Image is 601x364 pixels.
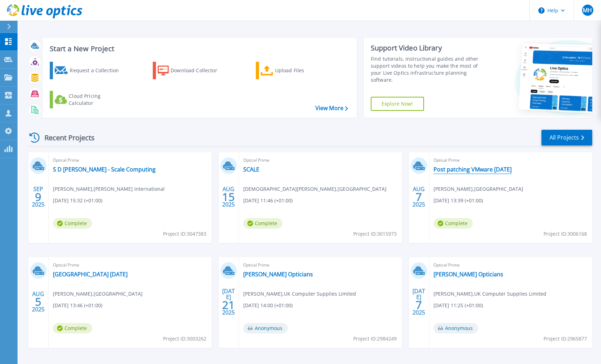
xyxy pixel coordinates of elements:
[371,55,486,83] div: Find tutorials, instructional guides and other support videos to help you make the most of your L...
[222,194,235,200] span: 15
[222,302,235,308] span: 21
[243,290,356,298] span: [PERSON_NAME] , UK Computer Supplies Limited
[583,7,592,13] span: MH
[412,184,425,210] div: AUG 2025
[222,289,235,315] div: [DATE] 2025
[433,261,588,269] span: Optical Prime
[433,271,503,278] a: [PERSON_NAME] Opticians
[53,323,92,333] span: Complete
[27,129,104,146] div: Recent Projects
[433,218,473,229] span: Complete
[315,105,348,112] a: View More
[243,197,293,204] span: [DATE] 11:46 (+01:00)
[32,289,45,315] div: AUG 2025
[53,156,207,164] span: Optical Prime
[371,97,424,111] a: Explore Now!
[53,218,92,229] span: Complete
[163,230,206,238] span: Project ID: 3047383
[371,43,486,53] div: Support Video Library
[544,335,587,343] span: Project ID: 2965877
[32,184,45,210] div: SEP 2025
[275,63,331,77] div: Upload Files
[433,323,478,333] span: Anonymous
[243,302,293,309] span: [DATE] 14:00 (+01:00)
[35,194,41,200] span: 9
[433,302,483,309] span: [DATE] 11:25 (+01:00)
[153,62,231,79] a: Download Collector
[50,45,348,53] h3: Start a New Project
[433,185,523,193] span: [PERSON_NAME] , [GEOGRAPHIC_DATA]
[163,335,206,343] span: Project ID: 3003262
[35,299,41,305] span: 5
[243,271,313,278] a: [PERSON_NAME] Opticians
[433,290,546,298] span: [PERSON_NAME] , UK Computer Supplies Limited
[70,63,126,77] div: Request a Collection
[353,335,397,343] span: Project ID: 2984249
[433,166,512,173] a: Post patching VMware [DATE]
[243,261,398,269] span: Optical Prime
[243,185,387,193] span: [DEMOGRAPHIC_DATA][PERSON_NAME] , [GEOGRAPHIC_DATA]
[412,289,425,315] div: [DATE] 2025
[53,302,102,309] span: [DATE] 13:46 (+01:00)
[69,93,125,107] div: Cloud Pricing Calculator
[53,290,143,298] span: [PERSON_NAME] , [GEOGRAPHIC_DATA]
[256,62,334,79] a: Upload Files
[53,197,102,204] span: [DATE] 15:32 (+01:00)
[53,271,128,278] a: [GEOGRAPHIC_DATA] [DATE]
[53,185,165,193] span: [PERSON_NAME] , [PERSON_NAME] International
[243,323,288,333] span: Anonymous
[416,302,422,308] span: 7
[50,91,128,108] a: Cloud Pricing Calculator
[243,218,282,229] span: Complete
[416,194,422,200] span: 7
[53,166,156,173] a: S D [PERSON_NAME] - Scale Computing
[541,130,592,146] a: All Projects
[50,62,128,79] a: Request a Collection
[433,156,588,164] span: Optical Prime
[171,63,227,77] div: Download Collector
[433,197,483,204] span: [DATE] 13:39 (+01:00)
[544,230,587,238] span: Project ID: 3006168
[353,230,397,238] span: Project ID: 3015973
[222,184,235,210] div: AUG 2025
[53,261,207,269] span: Optical Prime
[243,166,259,173] a: SCALE
[243,156,398,164] span: Optical Prime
